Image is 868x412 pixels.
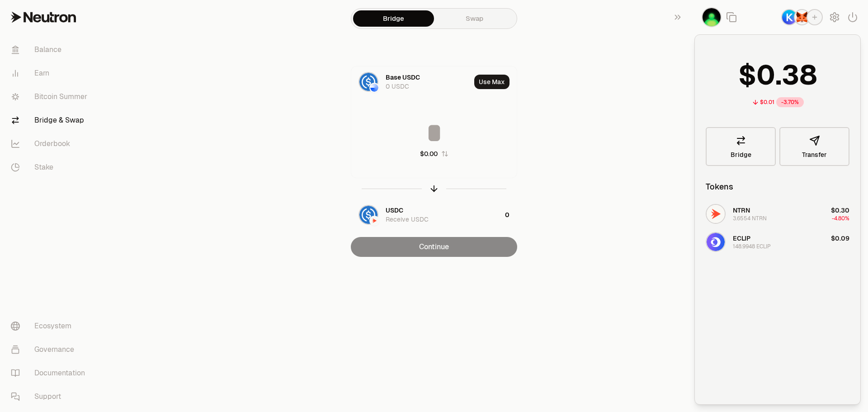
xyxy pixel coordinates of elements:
[4,62,98,85] a: Earn
[505,199,517,230] div: 0
[351,199,517,230] button: USDC LogoNeutron LogoUSDCReceive USDC0
[707,205,725,223] img: NTRN Logo
[420,149,448,158] button: $0.00
[4,385,98,408] a: Support
[831,206,849,214] span: $0.30
[795,10,809,24] img: MetaMask
[733,206,750,214] span: NTRN
[703,8,721,26] img: Keplr Main Wallet
[4,132,98,156] a: Orderbook
[776,97,804,107] div: -3.70%
[706,180,733,193] div: Tokens
[386,215,429,224] div: Receive USDC
[760,99,774,106] div: $0.01
[782,10,797,24] img: Keplr
[351,199,501,230] div: USDC LogoNeutron LogoUSDCReceive USDC
[830,243,849,250] span: +0.00%
[707,233,725,251] img: ECLIP Logo
[4,361,98,385] a: Documentation
[370,84,378,92] img: Base Logo
[733,243,771,250] div: 148.9948 ECLIP
[706,127,776,166] a: Bridge
[733,215,767,222] div: 3.6554 NTRN
[353,10,434,27] a: Bridge
[802,152,827,158] span: Transfer
[702,7,722,27] button: Keplr Main Wallet
[733,234,750,242] span: ECLIP
[731,152,751,158] span: Bridge
[831,234,849,242] span: $0.09
[386,73,420,82] div: Base USDC
[700,200,855,227] button: NTRN LogoNTRN3.6554 NTRN$0.30-4.80%
[434,10,515,27] a: Swap
[370,217,378,225] img: Neutron Logo
[359,206,377,224] img: USDC Logo
[779,127,849,166] button: Transfer
[781,9,823,25] button: KeplrMetaMask
[420,149,438,158] div: $0.00
[832,215,849,222] span: -4.80%
[4,338,98,361] a: Governance
[359,73,377,91] img: USDC Logo
[4,156,98,179] a: Stake
[4,109,98,132] a: Bridge & Swap
[386,82,409,91] div: 0 USDC
[351,66,471,97] div: USDC LogoBase LogoBase USDC0 USDC
[386,206,403,215] div: USDC
[4,314,98,338] a: Ecosystem
[4,85,98,109] a: Bitcoin Summer
[4,38,98,62] a: Balance
[700,228,855,256] button: ECLIP LogoECLIP148.9948 ECLIP$0.09+0.00%
[474,75,509,89] button: Use Max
